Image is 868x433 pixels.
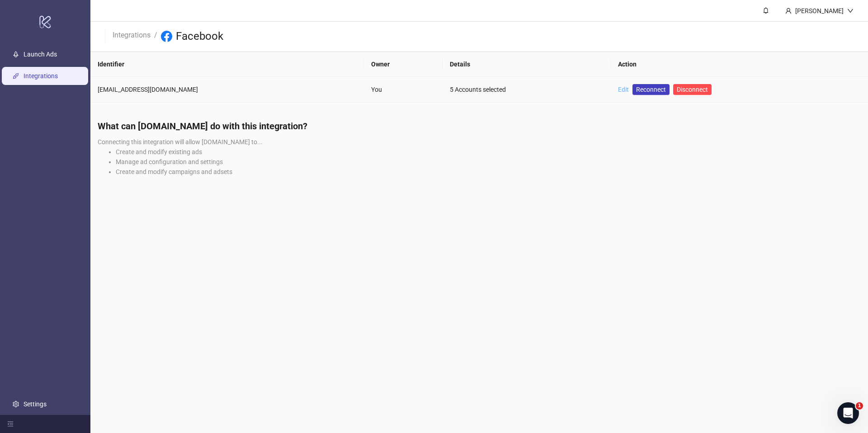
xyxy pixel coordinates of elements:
iframe: Intercom live chat [837,402,859,424]
th: Owner [364,52,443,77]
li: Create and modify existing ads [116,147,861,157]
span: 1 [856,402,863,409]
div: 5 Accounts selected [450,85,604,94]
th: Details [443,52,611,77]
span: menu-fold [7,421,14,427]
h4: What can [DOMAIN_NAME] do with this integration? [98,120,861,132]
a: Reconnect [632,84,670,95]
h3: Facebook [176,29,223,44]
li: Manage ad configuration and settings [116,157,861,167]
a: Integrations [111,29,152,39]
th: Identifier [90,52,364,77]
div: [PERSON_NAME] [792,6,847,16]
a: Settings [24,400,47,408]
th: Action [611,52,868,77]
a: Launch Ads [24,51,57,58]
span: down [847,8,854,14]
span: user [785,8,792,14]
button: Disconnect [673,84,712,95]
span: Disconnect [677,86,708,93]
a: Edit [618,86,629,93]
div: You [371,85,435,94]
div: [EMAIL_ADDRESS][DOMAIN_NAME] [98,85,357,94]
li: Create and modify campaigns and adsets [116,167,861,177]
span: Reconnect [636,85,666,94]
span: Connecting this integration will allow [DOMAIN_NAME] to... [98,138,263,146]
li: / [154,29,157,44]
span: bell [763,7,769,14]
a: Integrations [24,72,58,80]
